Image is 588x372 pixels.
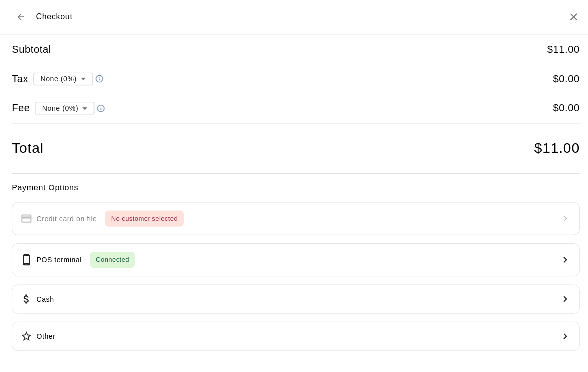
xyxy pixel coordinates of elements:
[12,283,576,312] button: Cash
[550,101,576,114] h5: $ 0.00
[89,253,134,264] span: Connected
[33,69,92,87] div: None (0%)
[12,320,576,349] button: Other
[12,139,43,156] h4: Total
[36,253,81,264] p: POS terminal
[12,101,30,114] h5: Fee
[12,8,72,26] div: Checkout
[12,8,30,26] button: Back to cart
[550,72,576,85] h5: $ 0.00
[531,139,576,156] h4: $ 11.00
[36,329,55,340] p: Other
[564,11,576,23] button: Close
[12,72,28,85] h5: Tax
[12,181,576,193] h6: Payment Options
[544,42,576,56] h5: $ 11.00
[12,42,51,56] h5: Subtotal
[35,98,94,117] div: None (0%)
[12,242,576,275] button: POS terminalConnected
[36,292,54,303] p: Cash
